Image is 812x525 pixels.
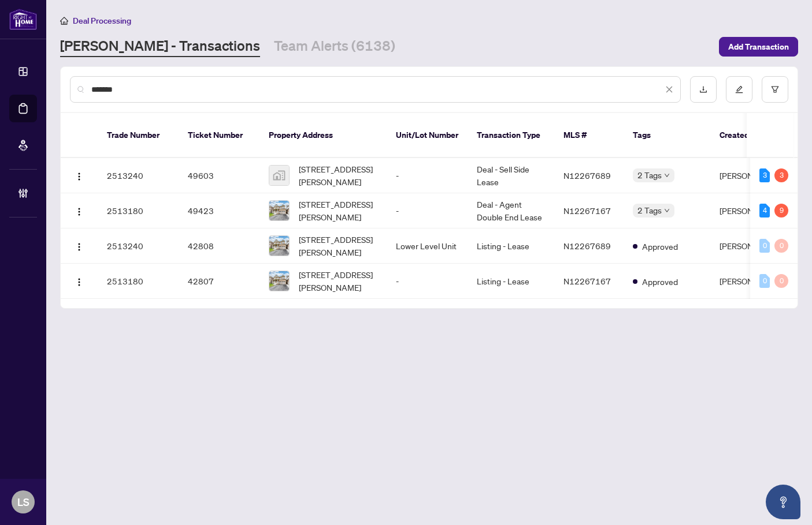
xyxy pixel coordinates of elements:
[637,168,662,182] span: 2 Tags
[563,170,611,181] span: N12267689
[699,85,707,93] span: download
[664,172,670,178] span: down
[720,170,782,181] span: [PERSON_NAME]
[720,205,782,216] span: [PERSON_NAME]
[387,193,468,228] td: -
[259,113,387,158] th: Property Address
[759,168,770,182] div: 3
[387,228,468,264] td: Lower Level Unit
[468,228,554,264] td: Listing - Lease
[665,85,673,93] span: close
[720,241,782,251] span: [PERSON_NAME]
[98,228,179,264] td: 2513240
[75,207,84,216] img: Logo
[179,193,259,228] td: 49423
[774,168,788,182] div: 3
[468,264,554,299] td: Listing - Lease
[179,228,259,264] td: 42808
[299,163,377,188] span: [STREET_ADDRESS][PERSON_NAME]
[710,113,780,158] th: Created By
[269,271,289,291] img: thumbnail-img
[728,37,789,56] span: Add Transaction
[766,485,800,519] button: Open asap
[719,37,798,57] button: Add Transaction
[642,240,678,253] span: Approved
[179,158,259,193] td: 49603
[98,113,179,158] th: Trade Number
[726,76,752,103] button: edit
[60,17,68,25] span: home
[720,276,782,286] span: [PERSON_NAME]
[98,264,179,299] td: 2513180
[75,277,84,287] img: Logo
[269,236,289,256] img: thumbnail-img
[468,158,554,193] td: Deal - Sell Side Lease
[468,113,554,158] th: Transaction Type
[70,166,88,185] button: Logo
[98,193,179,228] td: 2513180
[563,241,611,251] span: N12267689
[642,275,678,288] span: Approved
[563,276,611,286] span: N12267167
[75,242,84,252] img: Logo
[774,239,788,253] div: 0
[759,274,770,288] div: 0
[468,193,554,228] td: Deal - Agent Double End Lease
[387,113,468,158] th: Unit/Lot Number
[70,237,88,255] button: Logo
[664,208,670,213] span: down
[735,85,743,93] span: edit
[762,76,788,103] button: filter
[75,172,84,181] img: Logo
[771,85,779,93] span: filter
[9,9,37,30] img: logo
[98,158,179,193] td: 2513240
[269,201,289,220] img: thumbnail-img
[73,16,131,26] span: Deal Processing
[387,264,468,299] td: -
[624,113,710,158] th: Tags
[299,268,377,294] span: [STREET_ADDRESS][PERSON_NAME]
[17,494,29,510] span: LS
[299,198,377,223] span: [STREET_ADDRESS][PERSON_NAME]
[690,76,717,103] button: download
[179,264,259,299] td: 42807
[563,205,611,216] span: N12267167
[70,272,88,290] button: Logo
[387,158,468,193] td: -
[60,36,260,57] a: [PERSON_NAME] - Transactions
[554,113,624,158] th: MLS #
[637,204,662,217] span: 2 Tags
[269,166,289,185] img: thumbnail-img
[759,204,770,217] div: 4
[774,274,788,288] div: 0
[759,239,770,253] div: 0
[179,113,259,158] th: Ticket Number
[299,233,377,258] span: [STREET_ADDRESS][PERSON_NAME]
[274,36,395,57] a: Team Alerts (6138)
[70,201,88,220] button: Logo
[774,204,788,217] div: 9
